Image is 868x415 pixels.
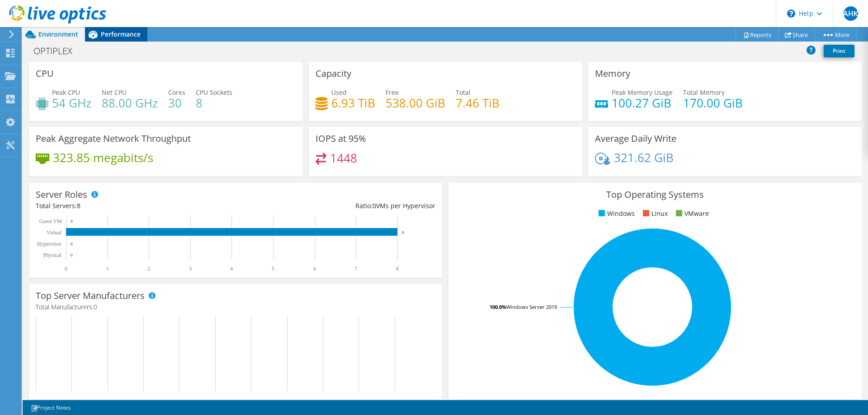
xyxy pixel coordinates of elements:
text: 0 [71,219,73,224]
h3: Peak Aggregate Network Throughput [36,134,191,144]
span: 0 [94,303,97,311]
text: 8 [396,266,399,272]
h3: Capacity [316,69,351,79]
span: Peak CPU [52,88,80,97]
h4: 54 GHz [52,98,91,108]
h4: 1448 [330,153,357,163]
text: Physical [43,252,61,258]
h3: Top Server Manufacturers [36,291,145,301]
h3: Average Daily Write [595,134,676,144]
h4: 323.85 megabits/s [53,153,153,163]
h4: 170.00 GiB [683,98,743,108]
a: More [815,28,857,42]
span: Total Memory [683,88,725,97]
li: VMware [674,209,709,219]
span: Free [386,88,399,97]
svg: \n [787,9,795,18]
span: Cores [168,88,185,97]
h4: 538.00 GiB [386,98,445,108]
span: Performance [101,30,141,38]
text: 3 [189,266,192,272]
span: Net CPU [102,88,127,97]
span: CPU Sockets [196,88,232,97]
li: Linux [641,209,668,219]
h4: Total Manufacturers: [36,302,435,312]
h4: 321.62 GiB [614,153,674,163]
h4: 88.00 GHz [102,98,158,108]
tspan: Windows Server 2019 [506,303,557,310]
a: Share [778,28,815,42]
h3: Memory [595,69,630,79]
text: 8 [402,230,404,235]
h3: CPU [36,69,54,79]
a: Print [824,45,854,57]
text: 0 [71,253,73,257]
h1: OPTIPLEX [29,46,86,56]
text: 0 [65,266,67,272]
div: Ratio: VMs per Hypervisor [236,201,435,211]
h4: 7.46 TiB [456,98,500,108]
text: 2 [147,266,150,272]
text: 4 [230,266,233,272]
text: Virtual [47,229,62,236]
text: Hypervisor [37,241,61,247]
h4: 6.93 TiB [331,98,375,108]
li: Windows [596,209,635,219]
span: 0 [373,201,376,210]
a: Project Notes [24,402,77,413]
span: Peak Memory Usage [612,88,673,97]
a: Reports [735,28,778,42]
text: 6 [313,266,316,272]
h4: 30 [168,98,185,108]
tspan: 100.0% [490,303,506,310]
text: 7 [354,266,357,272]
span: 8 [77,201,80,210]
h4: 8 [196,98,232,108]
h3: IOPS at 95% [316,134,366,144]
text: Guest VM [39,218,62,224]
h3: Top Operating Systems [455,190,855,200]
span: Used [331,88,347,97]
span: Environment [38,30,78,38]
text: 5 [272,266,274,272]
text: 1 [106,266,109,272]
h3: Server Roles [36,190,87,200]
text: 0 [71,242,73,246]
span: Total [456,88,471,97]
span: AHK [844,6,858,21]
h4: 100.27 GiB [612,98,673,108]
div: Total Servers: [36,201,236,211]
